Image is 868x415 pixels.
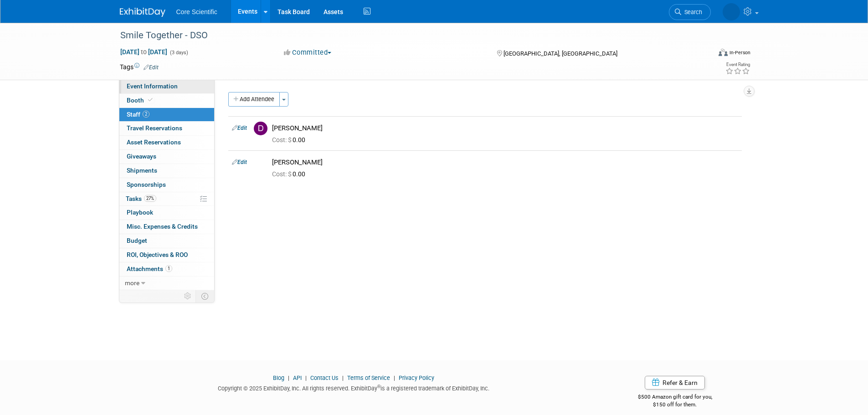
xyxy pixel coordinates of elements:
span: Sponsorships [127,181,166,188]
a: Edit [232,159,247,165]
span: | [286,374,292,381]
div: Event Rating [725,62,750,67]
td: Personalize Event Tab Strip [180,290,196,302]
div: Event Format [657,47,751,61]
a: API [293,374,302,381]
span: [DATE] [DATE] [120,48,168,56]
span: 0.00 [272,136,309,143]
span: to [139,48,148,56]
div: $150 off for them. [601,401,749,409]
a: Giveaways [119,150,214,164]
td: Toggle Event Tabs [195,290,214,302]
span: 2 [143,111,149,118]
a: Search [669,4,711,20]
span: more [125,279,139,287]
sup: ® [377,384,380,389]
button: Committed [281,48,335,57]
span: Tasks [126,195,156,202]
td: Tags [120,62,159,72]
span: (3 days) [169,50,188,56]
img: D.jpg [254,122,267,135]
div: Copyright © 2025 ExhibitDay, Inc. All rights reserved. ExhibitDay is a registered trademark of Ex... [120,382,588,393]
a: Budget [119,234,214,248]
span: Core Scientific [176,8,217,15]
span: | [303,374,309,381]
span: Attachments [127,265,172,272]
img: Format-Inperson.png [719,49,728,56]
span: Budget [127,237,147,244]
div: [PERSON_NAME] [272,158,738,167]
span: | [391,374,397,381]
span: Shipments [127,167,157,174]
div: $500 Amazon gift card for you, [601,387,749,408]
a: Shipments [119,164,214,178]
span: Event Information [127,82,178,90]
a: Travel Reservations [119,122,214,135]
a: Event Information [119,80,214,93]
span: 1 [165,265,172,272]
a: more [119,277,214,290]
img: Alyona Yurchenko [723,3,740,20]
span: ROI, Objectives & ROO [127,251,188,258]
button: Add Attendee [228,92,280,107]
a: Playbook [119,206,214,220]
span: Staff [127,111,149,118]
span: 0.00 [272,170,309,178]
span: Cost: $ [272,170,293,178]
img: ExhibitDay [120,8,165,17]
span: Cost: $ [272,136,293,143]
span: Booth [127,97,154,104]
div: Smile Together - DSO [117,27,697,44]
span: Travel Reservations [127,124,182,132]
i: Booth reservation complete [148,97,153,102]
div: In-Person [729,49,750,56]
a: Contact Us [310,374,339,381]
a: Tasks27% [119,192,214,206]
div: [PERSON_NAME] [272,124,738,133]
a: Misc. Expenses & Credits [119,220,214,234]
a: Terms of Service [347,374,390,381]
a: Attachments1 [119,262,214,276]
span: | [340,374,346,381]
span: Playbook [127,209,153,216]
span: [GEOGRAPHIC_DATA], [GEOGRAPHIC_DATA] [503,50,617,57]
a: Staff2 [119,108,214,122]
a: Edit [144,64,159,71]
a: Asset Reservations [119,136,214,149]
a: Sponsorships [119,178,214,192]
a: Booth [119,94,214,108]
a: Refer & Earn [645,376,705,389]
a: ROI, Objectives & ROO [119,248,214,262]
span: 27% [144,195,156,202]
a: Edit [232,125,247,131]
a: Privacy Policy [399,374,434,381]
span: Giveaways [127,153,156,160]
span: Search [681,9,702,15]
span: Misc. Expenses & Credits [127,223,198,230]
a: Blog [273,374,284,381]
span: Asset Reservations [127,138,181,146]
